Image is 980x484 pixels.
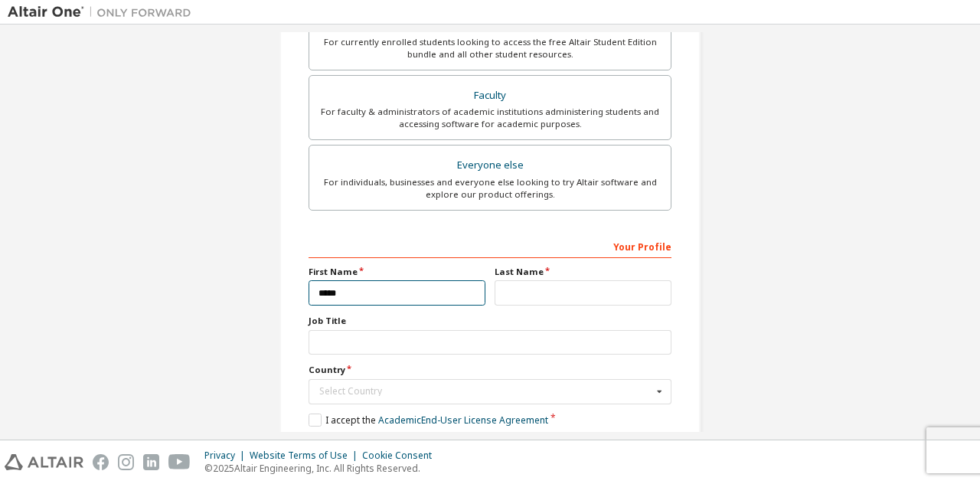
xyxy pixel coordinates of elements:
div: Everyone else [318,155,661,176]
div: Select Country [319,387,652,396]
div: Cookie Consent [362,450,441,462]
label: Job Title [309,315,671,327]
div: For individuals, businesses and everyone else looking to try Altair software and explore our prod... [318,176,661,201]
div: For faculty & administrators of academic institutions administering students and accessing softwa... [318,106,661,130]
div: Website Terms of Use [250,450,362,462]
img: Altair One [8,5,199,20]
p: © 2025 Altair Engineering, Inc. All Rights Reserved. [204,462,441,475]
label: Country [309,364,671,376]
label: Last Name [495,266,671,278]
a: Academic End-User License Agreement [378,414,548,427]
img: instagram.svg [118,454,134,470]
img: altair_logo.svg [5,454,83,470]
label: First Name [309,266,485,278]
div: Privacy [204,450,250,462]
img: facebook.svg [93,454,109,470]
label: I accept the [309,414,548,427]
div: Faculty [318,85,661,106]
img: youtube.svg [168,454,191,470]
div: Your Profile [309,234,671,258]
img: linkedin.svg [143,454,159,470]
div: For currently enrolled students looking to access the free Altair Student Edition bundle and all ... [318,36,661,60]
